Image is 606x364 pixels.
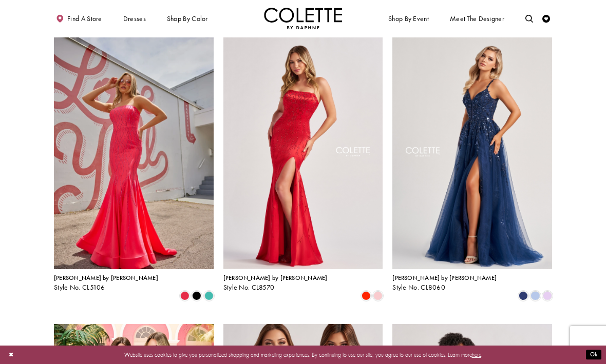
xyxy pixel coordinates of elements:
[392,283,445,292] span: Style No. CL8060
[180,291,190,300] i: Strawberry
[54,8,104,29] a: Find a store
[472,351,481,358] a: here
[392,275,497,291] div: Colette by Daphne Style No. CL8060
[204,291,214,300] i: Turquoise
[586,350,601,360] button: Submit Dialog
[392,274,497,282] span: [PERSON_NAME] by [PERSON_NAME]
[54,37,214,269] a: Visit Colette by Daphne Style No. CL5106 Page
[362,291,371,300] i: Scarlet
[223,283,275,292] span: Style No. CL8570
[121,8,148,29] span: Dresses
[540,8,552,29] a: Check Wishlist
[223,274,328,282] span: [PERSON_NAME] by [PERSON_NAME]
[54,283,105,292] span: Style No. CL5106
[264,8,342,29] a: Visit Home Page
[264,8,342,29] img: Colette by Daphne
[56,350,550,360] p: Website uses cookies to give you personalized shopping and marketing experiences. By continuing t...
[523,8,535,29] a: Toggle search
[5,348,17,362] button: Close Dialog
[392,37,552,269] a: Visit Colette by Daphne Style No. CL8060 Page
[373,291,383,300] i: Ice Pink
[543,291,552,300] i: Lilac
[223,275,328,291] div: Colette by Daphne Style No. CL8570
[192,291,201,300] i: Black
[54,274,158,282] span: [PERSON_NAME] by [PERSON_NAME]
[519,291,528,300] i: Navy Blue
[167,15,208,23] span: Shop by color
[386,8,430,29] span: Shop By Event
[54,275,158,291] div: Colette by Daphne Style No. CL5106
[165,8,210,29] span: Shop by color
[388,15,429,23] span: Shop By Event
[123,15,146,23] span: Dresses
[223,37,383,269] a: Visit Colette by Daphne Style No. CL8570 Page
[67,15,102,23] span: Find a store
[450,15,504,23] span: Meet the designer
[448,8,506,29] a: Meet the designer
[531,291,540,300] i: Bluebell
